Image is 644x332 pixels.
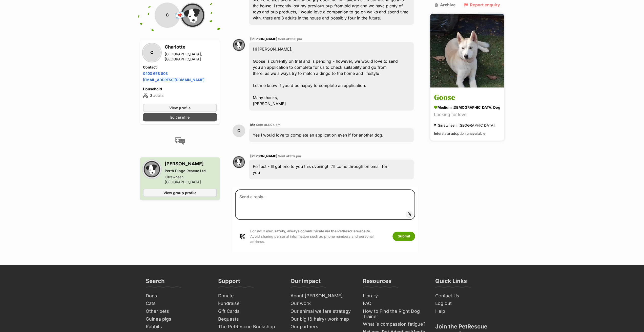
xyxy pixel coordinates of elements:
[434,122,495,129] div: Girrawheen, [GEOGRAPHIC_DATA]
[233,124,245,137] div: C
[170,115,189,120] span: Edit profile
[250,154,277,158] span: [PERSON_NAME]
[288,315,356,323] a: Our big (& hairy) work map
[434,105,500,110] div: medium [DEMOGRAPHIC_DATA] Dog
[216,323,283,331] a: The PetRescue Bookshop
[216,292,283,300] a: Donate
[250,229,371,233] strong: For your own safety, always communicate via the PetRescue website.
[250,123,255,127] span: Me
[256,123,281,127] span: Sent at
[434,3,455,7] a: Archive
[433,300,501,307] a: Log out
[361,320,428,328] a: What is compassion fatigue?
[434,92,500,104] h3: Goose
[143,44,161,61] div: C
[433,292,501,300] a: Contact Us
[143,93,217,99] li: 3 adults
[288,323,356,331] a: Our partners
[288,292,356,300] a: About [PERSON_NAME]
[289,37,302,41] span: 2:56 pm
[361,307,428,320] a: How to Find the Right Dog Trainer
[434,131,485,136] span: Interstate adoption unavailable
[143,104,217,112] a: View profile
[143,71,168,76] a: 0400 658 803
[434,112,500,118] div: Looking for love
[216,307,283,315] a: Gift Cards
[361,300,428,307] a: FAQ
[278,37,302,41] span: Sent at
[143,86,217,92] h4: Household
[464,3,500,7] a: Report enquiry
[146,277,165,287] h3: Search
[361,292,428,300] a: Library
[288,307,356,315] a: Our animal welfare strategy
[288,300,356,307] a: Our work
[233,156,245,168] img: Lara Rakas profile pic
[250,37,277,41] span: [PERSON_NAME]
[143,160,161,178] img: Perth Dingo Rescue Ltd profile pic
[165,160,217,167] h3: [PERSON_NAME]
[155,3,180,28] div: C
[169,105,190,110] span: View profile
[435,277,467,287] h3: Quick Links
[175,137,185,145] img: conversation-icon-4a6f8262b818ee0b60e3300018af0b2d0b884aa5de6e9bcb8d3d4eeb1a70a7c4.svg
[233,39,245,51] img: Lara Rakas profile pic
[144,315,211,323] a: Guinea pigs
[165,168,217,173] div: Perth Dingo Rescue Ltd
[216,315,283,323] a: Bequests
[278,154,301,158] span: Sent at
[144,323,211,331] a: Rabbits
[143,113,217,121] a: Edit profile
[144,300,211,307] a: Cats
[218,277,240,287] h3: Support
[143,78,204,82] a: [EMAIL_ADDRESS][DOMAIN_NAME]
[165,174,217,185] div: Girrawheen, [GEOGRAPHIC_DATA]
[267,123,281,127] span: 3:04 pm
[144,307,211,315] a: Other pets
[249,128,414,142] div: Yes I would love to complete an application even if for another dog.
[165,43,217,51] h3: Charlotte
[290,277,321,287] h3: Our Impact
[250,228,387,245] p: Avoid sharing personal information such as phone numbers and personal address.
[165,52,217,62] div: [GEOGRAPHIC_DATA], [GEOGRAPHIC_DATA]
[430,88,504,141] a: Goose medium [DEMOGRAPHIC_DATA] Dog Looking for love Girrawheen, [GEOGRAPHIC_DATA] Interstate ado...
[363,277,391,287] h3: Resources
[180,3,205,28] img: Perth Dingo Rescue Ltd profile pic
[143,189,217,197] a: View group profile
[430,14,504,87] img: Goose
[163,190,196,195] span: View group profile
[144,292,211,300] a: Dogs
[249,42,414,110] div: Hi [PERSON_NAME], Goose is currently on trial and is pending - however, we would love to send you...
[216,300,283,307] a: Fundraise
[249,160,414,179] div: Perfect - Ill get one to you this evening! It'll come through on email for you
[289,154,301,158] span: 3:17 pm
[433,307,501,315] a: Help
[143,65,217,70] h4: Contact
[174,10,186,21] span: 💌
[392,232,415,241] button: Submit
